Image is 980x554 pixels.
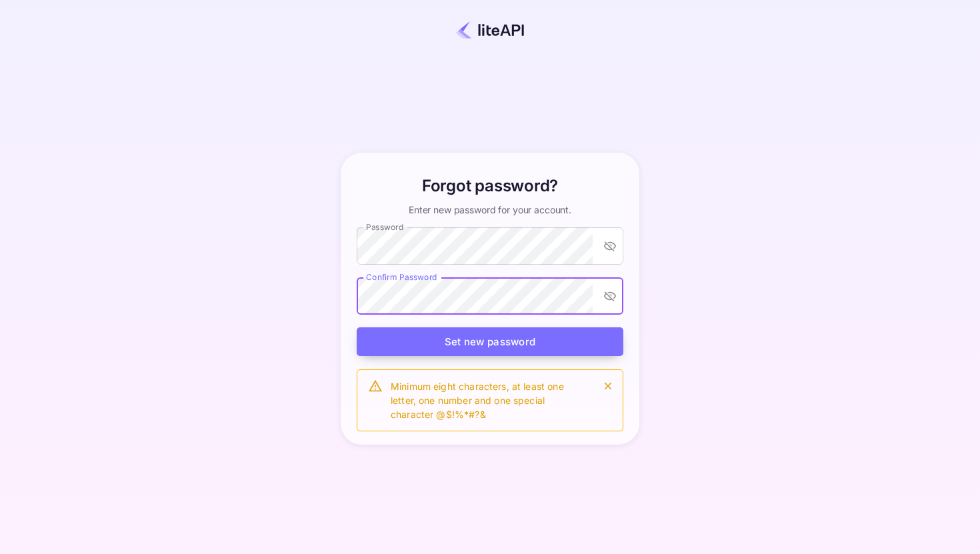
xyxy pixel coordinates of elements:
img: liteapi [455,21,525,39]
label: Confirm Password [366,271,437,283]
p: Enter new password for your account. [409,203,571,217]
button: Set new password [357,327,623,356]
div: Minimum eight characters, at least one letter, one number and one special character @$!%*#?& [391,374,588,427]
button: close [599,377,617,395]
button: toggle password visibility [598,234,622,258]
label: Password [366,221,403,233]
button: toggle password visibility [598,284,622,308]
h6: Forgot password? [422,174,558,198]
